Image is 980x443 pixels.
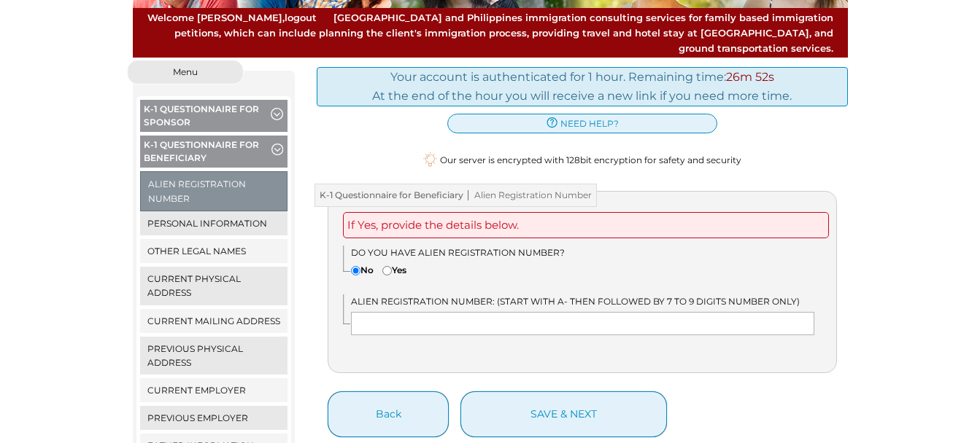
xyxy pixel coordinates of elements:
[140,239,288,263] a: Other Legal Names
[140,406,288,430] a: Previous Employer
[140,337,288,375] a: Previous Physical Address
[173,68,198,77] span: Menu
[560,117,619,130] span: need help?
[140,267,288,305] a: Current Physical Address
[315,184,597,207] h3: K-1 Questionnaire for Beneficiary
[382,263,406,277] label: Yes
[140,211,288,235] a: Personal Information
[382,266,392,275] input: Yes
[460,391,667,437] button: save & next
[351,247,565,258] span: Do you have Alien Registration Number?
[351,263,374,277] label: No
[463,190,592,200] span: Alien Registration Number
[140,309,288,333] a: Current Mailing Address
[351,296,800,307] span: Alien Registration Number: (Start with A- then followed by 7 to 9 digits number only)
[140,136,288,171] button: K-1 Questionnaire for Beneficiary
[328,391,449,437] button: Back
[147,10,317,26] span: Welcome [PERSON_NAME],
[140,378,288,402] a: Current Employer
[440,153,741,167] span: Our server is encrypted with 128bit encryption for safety and security
[317,67,848,106] div: Your account is authenticated for 1 hour. Remaining time: At the end of the hour you will receive...
[351,266,360,275] input: No
[141,172,288,210] a: Alien Registration Number
[147,10,833,55] span: [GEOGRAPHIC_DATA] and Philippines immigration consulting services for family based immigration pe...
[140,100,288,136] button: K-1 Questionnaire for Sponsor
[343,212,829,238] div: If Yes, provide the details below.
[285,12,317,23] a: logout
[726,70,774,84] span: 26m 52s
[127,60,244,85] button: Menu
[447,114,717,133] a: need help?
